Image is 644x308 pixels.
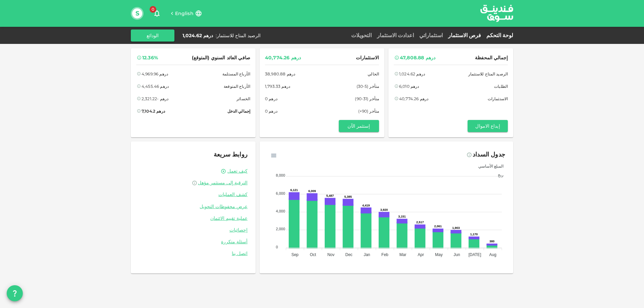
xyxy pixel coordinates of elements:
div: درهم 0 [265,95,277,102]
div: جدول السداد [473,149,505,160]
img: logo [472,0,522,26]
button: 0 [150,7,164,20]
a: أسئلة متكررة [139,239,248,245]
span: إجمالي الدخل [227,108,250,115]
button: إيداع الاموال [468,120,508,132]
div: درهم 1,024.62 [399,70,425,77]
span: 0 [150,6,156,13]
tspan: Nov [327,252,334,257]
tspan: [DATE] [469,252,481,257]
tspan: 8,000 [276,173,285,177]
span: متأخر (90+) [358,108,379,115]
tspan: Aug [489,252,496,257]
tspan: 6,000 [276,191,285,195]
div: 12.36% [142,54,158,62]
a: لوحة التحكم [484,32,513,39]
div: درهم -2,321.22 [142,95,168,102]
tspan: Oct [310,252,316,257]
tspan: Jan [364,252,370,257]
tspan: Mar [399,252,407,257]
tspan: 2,000 [276,227,285,231]
a: فرص الاستثمار [445,32,484,39]
a: عرض محفوظات التحويل [139,203,248,210]
span: الحالي [368,70,379,77]
div: درهم 0 [265,108,277,115]
tspan: 4,000 [276,209,285,213]
tspan: Jun [453,252,460,257]
tspan: Apr [418,252,424,257]
tspan: Sep [291,252,299,257]
span: الطلبات [494,83,508,90]
div: درهم 47,808.88 [400,54,435,62]
button: إستثمر الآن [339,120,379,132]
span: متأخر (5-30) [357,83,379,90]
div: درهم 4,969.96 [142,70,168,77]
a: التحويلات [348,32,374,39]
tspan: 0 [276,245,278,249]
span: الأرباح المستلمة [222,70,250,77]
div: درهم 1,024.62 [182,32,213,39]
div: درهم 7,104.2 [142,108,165,115]
a: استثماراتي [417,32,445,39]
button: الودائع [131,29,174,42]
div: درهم 38,980.88 [265,70,295,77]
span: متأخر (31-90) [355,95,379,102]
span: المبلغ الأساسي [473,164,503,169]
a: كيف تعمل [227,168,248,174]
div: درهم 6,010 [399,83,419,90]
tspan: Dec [345,252,353,257]
span: الأرباح المتوقعة [224,83,250,90]
a: logo [480,0,513,26]
div: الرصيد المتاح للاستثمار : [216,32,261,39]
span: إجمالي المحفظة [475,54,508,62]
div: درهم 40,774.26 [399,95,428,102]
span: روابط سريعة [214,151,248,158]
tspan: Feb [381,252,388,257]
span: صافي العائد السنوي (المتوقع) [192,54,250,62]
a: اتصل بنا [139,250,248,257]
div: درهم 4,455.46 [142,83,169,90]
a: الترقية إلى مستثمر مؤهل [139,180,248,186]
span: ربح [493,172,503,177]
div: درهم 40,774.26 [265,54,301,62]
span: الخسائر [236,95,250,102]
div: درهم 1,793.33 [265,83,290,90]
tspan: May [435,252,443,257]
a: اعدادت الاستثمار [374,32,417,39]
button: question [7,285,23,301]
span: الاستثمارات [488,95,508,102]
span: الاستثمارات [356,54,379,62]
span: English [175,10,194,16]
span: الرصيد المتاح للاستثمار [468,70,508,77]
a: إحصائيات [139,227,248,233]
a: كشف العمليات [139,191,248,198]
button: S [132,8,142,18]
span: الترقية إلى مستثمر مؤهل [198,180,248,186]
a: عملية تقييم الائتمان [139,215,248,222]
